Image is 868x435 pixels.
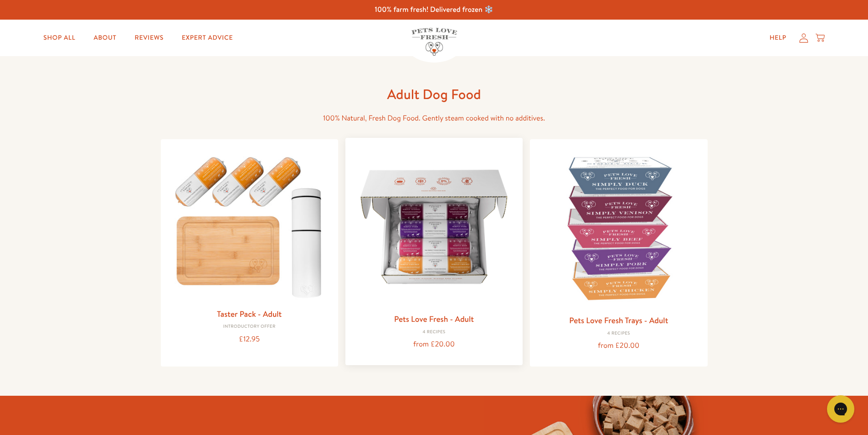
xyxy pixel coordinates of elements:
[411,28,457,56] img: Pets Love Fresh
[762,29,794,47] a: Help
[537,340,700,352] div: from £20.00
[323,113,545,123] span: 100% Natural, Fresh Dog Food. Gently steam cooked with no additives.
[353,338,515,351] div: from £20.00
[128,29,171,47] a: Reviews
[353,330,515,335] div: 4 Recipes
[569,314,668,326] a: Pets Love Fresh Trays - Adult
[537,331,700,336] div: 4 Recipes
[822,392,859,426] iframe: Gorgias live chat messenger
[168,324,331,330] div: Introductory Offer
[353,145,515,308] img: Pets Love Fresh - Adult
[86,29,123,47] a: About
[217,308,282,320] a: Taster Pack - Adult
[394,313,474,325] a: Pets Love Fresh - Adult
[168,147,331,303] img: Taster Pack - Adult
[175,29,240,47] a: Expert Advice
[537,147,700,309] img: Pets Love Fresh Trays - Adult
[288,85,580,103] h1: Adult Dog Food
[168,333,331,346] div: £12.95
[36,29,82,47] a: Shop All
